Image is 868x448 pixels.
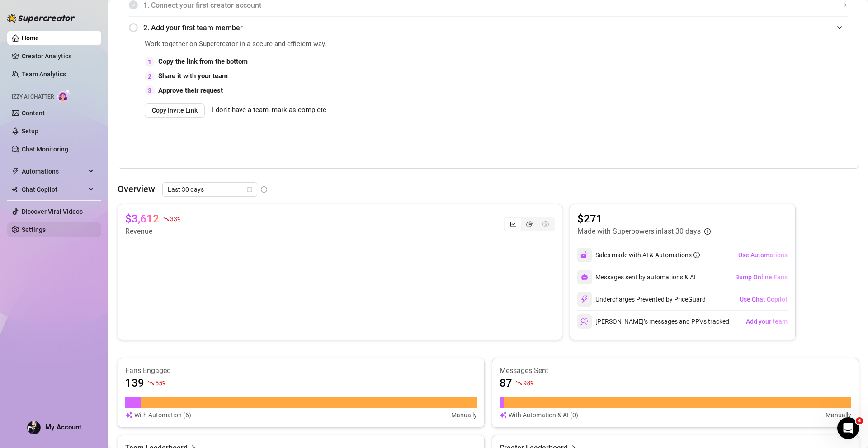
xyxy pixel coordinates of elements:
span: Use Chat Copilot [740,296,788,303]
span: expanded [837,25,842,30]
span: Automations [22,164,86,179]
span: Add your team [746,318,788,325]
div: [PERSON_NAME]’s messages and PPVs tracked [577,314,729,329]
span: fall [148,380,154,386]
article: Overview [118,182,155,196]
a: Team Analytics [22,71,66,78]
span: 33 % [170,214,180,223]
article: With Automation (6) [134,410,191,420]
span: Chat Copilot [22,182,86,197]
iframe: Intercom live chat [837,417,859,439]
span: info-circle [693,252,700,258]
img: AI Chatter [57,89,71,102]
button: Use Chat Copilot [739,292,788,307]
img: svg%3e [500,410,507,420]
span: 2. Add your first team member [143,22,848,33]
img: logo-BBDzfeDw.svg [7,14,75,23]
article: 139 [125,376,144,390]
span: dollar-circle [542,221,549,227]
button: Copy Invite Link [145,103,205,118]
span: Copy Invite Link [152,107,198,114]
span: fall [516,380,522,386]
span: fall [163,216,169,222]
span: info-circle [261,186,267,193]
strong: Approve their request [158,86,223,94]
div: 3 [145,85,155,95]
article: With Automation & AI (0) [509,410,578,420]
img: svg%3e [580,251,589,259]
article: Revenue [125,226,180,237]
a: Setup [22,127,38,135]
span: Bump Online Fans [735,274,788,281]
div: 1 [145,57,155,67]
span: 55 % [155,378,165,387]
div: Undercharges Prevented by PriceGuard [577,292,706,307]
span: pie-chart [526,221,533,227]
a: Settings [22,226,46,233]
a: Creator Analytics [22,49,94,63]
img: svg%3e [580,317,589,325]
a: Discover Viral Videos [22,208,83,215]
button: Add your team [745,314,788,329]
span: Izzy AI Chatter [12,93,54,101]
div: segmented control [504,217,555,231]
span: calendar [247,187,252,192]
div: 2. Add your first team member [129,17,848,39]
article: Messages Sent [500,366,851,376]
div: 2 [145,71,155,81]
a: Home [22,34,39,42]
span: line-chart [510,221,516,227]
article: $3,612 [125,212,159,226]
article: $271 [577,212,711,226]
img: AGNmyxbOLtgpc4rX6mFY83ZYVPbd6xoTVWEYwqgl2tE2=s96-c [28,421,40,434]
article: Fans Engaged [125,366,477,376]
span: Work together on Supercreator in a secure and efficient way. [145,39,644,50]
img: svg%3e [580,295,589,303]
strong: Copy the link from the bottom [158,57,248,66]
div: Messages sent by automations & AI [577,270,696,284]
a: Chat Monitoring [22,146,68,153]
span: collapsed [842,2,848,8]
span: thunderbolt [12,168,19,175]
span: info-circle [704,228,711,235]
span: 98 % [523,378,533,387]
article: 87 [500,376,512,390]
a: Content [22,109,45,117]
div: Sales made with AI & Automations [595,250,700,260]
article: Made with Superpowers in last 30 days [577,226,701,237]
span: My Account [45,423,81,431]
img: svg%3e [581,274,588,281]
span: 4 [856,417,863,424]
button: Use Automations [738,248,788,262]
span: Use Automations [738,251,788,259]
button: Bump Online Fans [735,270,788,284]
img: svg%3e [125,410,132,420]
iframe: Adding Team Members [667,39,848,155]
strong: Share it with your team [158,72,228,80]
span: I don't have a team, mark as complete [212,105,326,116]
article: Manually [826,410,851,420]
article: Manually [451,410,477,420]
img: Chat Copilot [12,186,18,193]
span: Last 30 days [168,183,252,196]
